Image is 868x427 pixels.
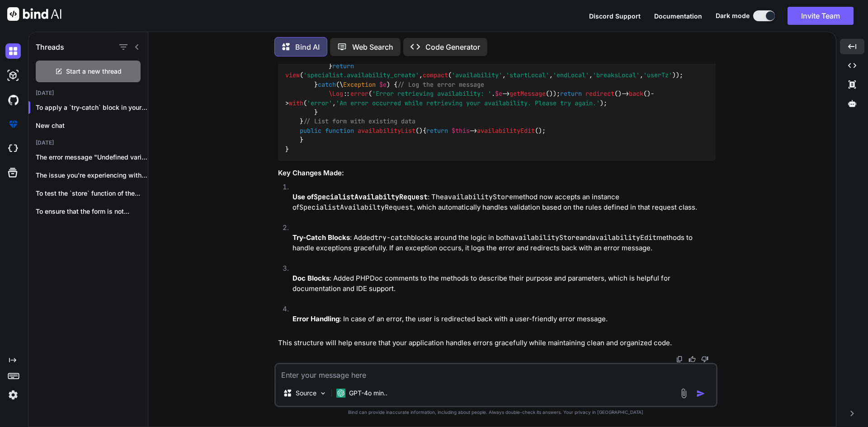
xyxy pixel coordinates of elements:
p: The error message "Undefined variable $vacations" suggests... [36,153,148,162]
span: return [332,62,354,70]
strong: Try-Catch Blocks [292,233,350,242]
img: copy [676,356,683,363]
img: Bind AI [7,7,61,21]
p: Bind can provide inaccurate information, including about people. Always double-check its answers.... [274,409,717,416]
code: try-catch [374,233,411,242]
span: function [325,127,354,135]
span: // Log the error message [397,80,484,89]
span: with [289,99,303,107]
h3: Key Changes Made: [278,168,716,178]
span: 'userTz' [643,71,672,80]
img: dislike [701,356,708,363]
span: Dark mode [716,11,750,20]
span: $e [495,90,502,98]
p: GPT-4o min.. [349,389,387,398]
p: Source [296,389,316,398]
p: Bind AI [295,42,320,52]
strong: Error Handling [292,314,340,323]
span: getMessage [509,90,546,98]
span: back [629,90,643,98]
code: availabilityStore [444,192,513,202]
img: cloudideIcon [5,141,21,156]
span: 'startLocal' [506,71,549,80]
button: Invite Team [788,7,854,25]
img: attachment [679,388,689,399]
strong: Use of [292,192,428,201]
p: The issue you're experiencing with the breaks... [36,171,148,180]
img: Pick Models [319,389,327,397]
span: 'error' [307,99,332,107]
span: error [350,90,368,98]
h1: Threads [36,42,64,52]
span: return [426,127,448,135]
strong: Doc Blocks [292,274,330,282]
p: New chat [36,121,148,130]
img: settings [5,387,21,403]
span: 'An error occurred while retrieving your availability. Please try again.' [336,99,600,107]
p: This structure will help ensure that your application handles errors gracefully while maintaining... [278,338,716,348]
span: ( ) [325,127,423,135]
code: availabilityStore [510,233,580,242]
p: To ensure that the form is not... [36,207,148,216]
button: Documentation [654,11,702,21]
p: : Added blocks around the logic in both and methods to handle exceptions gracefully. If an except... [292,233,716,253]
span: $this [452,127,470,135]
h2: [DATE] [28,139,148,146]
span: Start a new thread [66,67,122,76]
span: 'breaksLocal' [593,71,640,80]
h2: [DATE] [28,89,148,97]
p: Web Search [352,42,393,52]
span: compact [423,71,448,80]
p: : In case of an error, the user is redirected back with a user-friendly error message. [292,314,716,324]
span: return [560,90,582,98]
img: githubDark [5,92,21,108]
code: availabilityEdit [591,233,656,242]
span: $e [379,80,387,89]
span: 'endLocal' [553,71,589,80]
span: 'Error retrieving availability: ' [372,90,491,98]
span: 'availability' [452,71,502,80]
p: : The method now accepts an instance of , which automatically handles validation based on the rul... [292,192,716,212]
p: Code Generator [425,42,480,52]
span: catch [318,80,336,89]
span: redirect [585,90,614,98]
img: icon [696,389,705,398]
img: darkChat [5,43,21,59]
img: GPT-4o mini [336,389,345,398]
p: : Added PHPDoc comments to the methods to describe their purpose and parameters, which is helpful... [292,273,716,294]
span: Exception [343,80,376,89]
span: availabilityList [358,127,415,135]
span: availabilityEdit [477,127,535,135]
span: \Log [329,90,343,98]
img: darkAi-studio [5,68,21,83]
span: view [285,71,300,80]
code: SpecialistAvailabiltyRequest [299,203,413,212]
img: like [689,356,696,363]
img: premium [5,117,21,132]
span: public [300,127,321,135]
span: // List form with existing data [303,117,415,126]
p: To test the `store` function of the... [36,189,148,198]
span: Discord Support [589,12,641,20]
span: Documentation [654,12,702,20]
code: SpecialistAvailabiltyRequest [314,192,428,202]
button: Discord Support [589,11,641,21]
p: To apply a `try-catch` block in your `Sp... [36,103,148,112]
span: 'specialist.availability_create' [303,71,419,80]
